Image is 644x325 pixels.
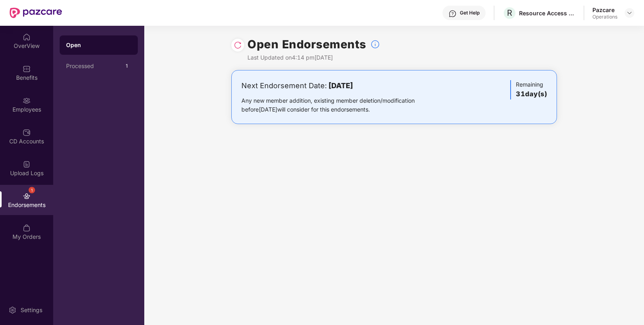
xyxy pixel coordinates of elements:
div: Last Updated on 4:14 pm[DATE] [247,53,380,62]
div: Processed [66,63,122,69]
div: Resource Access Management Solutions [519,9,575,17]
img: svg+xml;base64,PHN2ZyBpZD0iUmVsb2FkLTMyeDMyIiB4bWxucz0iaHR0cDovL3d3dy53My5vcmcvMjAwMC9zdmciIHdpZH... [234,41,242,49]
img: svg+xml;base64,PHN2ZyBpZD0iRW1wbG95ZWVzIiB4bWxucz0iaHR0cDovL3d3dy53My5vcmcvMjAwMC9zdmciIHdpZHRoPS... [23,97,31,105]
span: R [507,8,512,18]
img: svg+xml;base64,PHN2ZyBpZD0iSG9tZSIgeG1sbnM9Imh0dHA6Ly93d3cudzMub3JnLzIwMDAvc3ZnIiB3aWR0aD0iMjAiIG... [23,33,31,41]
img: svg+xml;base64,PHN2ZyBpZD0iQ0RfQWNjb3VudHMiIGRhdGEtbmFtZT0iQ0QgQWNjb3VudHMiIHhtbG5zPSJodHRwOi8vd3... [23,128,31,137]
img: svg+xml;base64,PHN2ZyBpZD0iQmVuZWZpdHMiIHhtbG5zPSJodHRwOi8vd3d3LnczLm9yZy8yMDAwL3N2ZyIgd2lkdGg9Ij... [23,65,31,73]
img: svg+xml;base64,PHN2ZyBpZD0iSW5mb18tXzMyeDMyIiBkYXRhLW5hbWU9IkluZm8gLSAzMngzMiIgeG1sbnM9Imh0dHA6Ly... [370,39,380,49]
div: Pazcare [592,6,617,14]
img: svg+xml;base64,PHN2ZyBpZD0iRHJvcGRvd24tMzJ4MzIiIHhtbG5zPSJodHRwOi8vd3d3LnczLm9yZy8yMDAwL3N2ZyIgd2... [626,10,633,16]
div: 1 [29,187,35,193]
div: Next Endorsement Date: [241,80,440,91]
b: [DATE] [328,81,353,90]
img: svg+xml;base64,PHN2ZyBpZD0iTXlfT3JkZXJzIiBkYXRhLW5hbWU9Ik15IE9yZGVycyIgeG1sbnM9Imh0dHA6Ly93d3cudz... [23,224,31,232]
div: Operations [592,14,617,20]
div: Any new member addition, existing member deletion/modification before [DATE] will consider for th... [241,96,440,114]
img: svg+xml;base64,PHN2ZyBpZD0iU2V0dGluZy0yMHgyMCIgeG1sbnM9Imh0dHA6Ly93d3cudzMub3JnLzIwMDAvc3ZnIiB3aW... [8,306,17,314]
img: svg+xml;base64,PHN2ZyBpZD0iRW5kb3JzZW1lbnRzIiB4bWxucz0iaHR0cDovL3d3dy53My5vcmcvMjAwMC9zdmciIHdpZH... [23,192,31,200]
div: Open [66,41,131,49]
div: Get Help [460,10,480,16]
div: Remaining [510,80,547,99]
h1: Open Endorsements [247,35,366,53]
h3: 31 day(s) [516,89,547,99]
div: 1 [122,61,131,71]
img: svg+xml;base64,PHN2ZyBpZD0iVXBsb2FkX0xvZ3MiIGRhdGEtbmFtZT0iVXBsb2FkIExvZ3MiIHhtbG5zPSJodHRwOi8vd3... [23,160,31,168]
img: svg+xml;base64,PHN2ZyBpZD0iSGVscC0zMngzMiIgeG1sbnM9Imh0dHA6Ly93d3cudzMub3JnLzIwMDAvc3ZnIiB3aWR0aD... [449,10,457,18]
div: Settings [18,306,45,314]
img: New Pazcare Logo [10,8,62,18]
